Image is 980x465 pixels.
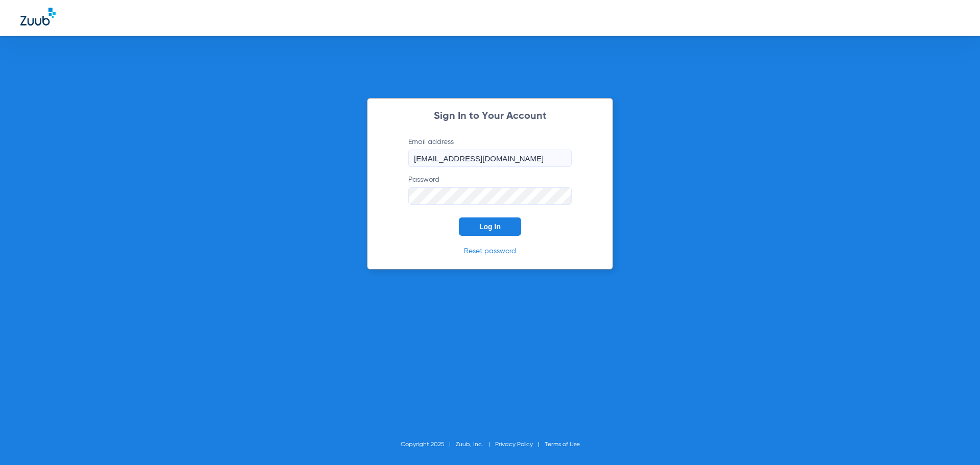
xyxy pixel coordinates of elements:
[408,187,572,205] input: Password
[408,175,572,205] label: Password
[479,223,501,231] span: Log In
[408,137,572,167] label: Email address
[408,150,572,167] input: Email address
[459,217,521,236] button: Log In
[393,111,587,121] h2: Sign In to Your Account
[456,439,495,450] li: Zuub, Inc.
[20,8,56,26] img: Zuub Logo
[495,442,533,448] a: Privacy Policy
[464,248,516,255] a: Reset password
[545,442,580,448] a: Terms of Use
[401,439,456,450] li: Copyright 2025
